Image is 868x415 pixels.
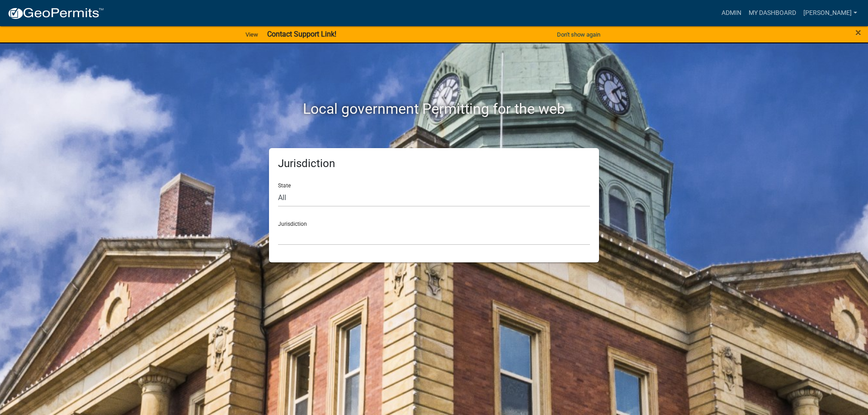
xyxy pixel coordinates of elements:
a: [PERSON_NAME] [800,5,861,22]
button: Close [855,27,861,38]
h5: Jurisdiction [278,157,590,170]
a: My Dashboard [745,5,800,22]
strong: Contact Support Link! [267,30,336,38]
a: View [242,27,262,42]
h2: Local government Permitting for the web [183,100,685,117]
a: Admin [718,5,745,22]
span: × [855,26,861,39]
button: Don't show again [553,27,604,42]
